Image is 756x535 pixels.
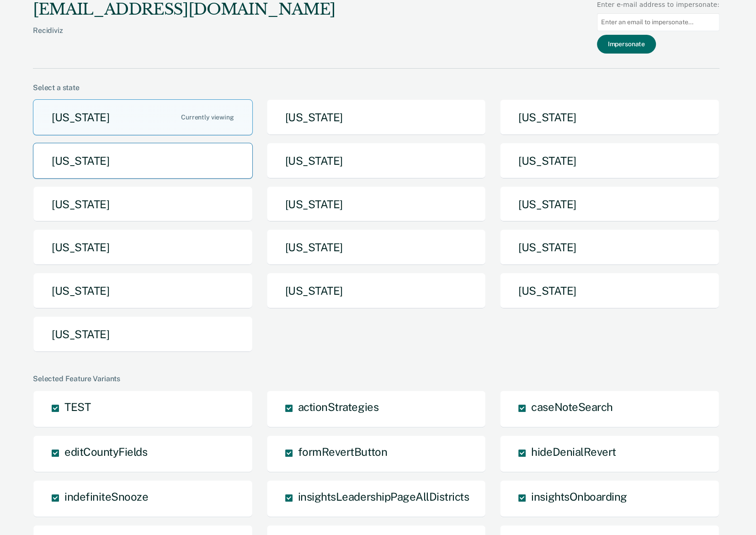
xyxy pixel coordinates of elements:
span: indefiniteSnooze [64,490,148,503]
span: actionStrategies [298,400,378,413]
button: [US_STATE] [33,229,253,265]
input: Enter an email to impersonate... [597,13,719,31]
button: Impersonate [597,35,656,54]
button: [US_STATE] [266,273,486,309]
span: editCountyFields [64,445,147,458]
button: [US_STATE] [500,186,719,222]
span: hideDenialRevert [531,445,616,458]
span: formRevertButton [298,445,387,458]
div: Selected Feature Variants [33,374,719,383]
button: [US_STATE] [500,229,719,265]
button: [US_STATE] [33,273,253,309]
span: insightsLeadershipPageAllDistricts [298,490,469,503]
button: [US_STATE] [500,273,719,309]
button: [US_STATE] [33,316,253,352]
div: Recidiviz [33,26,335,49]
button: [US_STATE] [500,99,719,135]
span: caseNoteSearch [531,400,612,413]
button: [US_STATE] [266,229,486,265]
button: [US_STATE] [266,186,486,222]
button: [US_STATE] [266,143,486,179]
button: [US_STATE] [33,186,253,222]
span: insightsOnboarding [531,490,627,503]
button: [US_STATE] [500,143,719,179]
button: [US_STATE] [33,99,253,135]
span: TEST [64,400,91,413]
button: [US_STATE] [266,99,486,135]
button: [US_STATE] [33,143,253,179]
div: Select a state [33,83,719,92]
